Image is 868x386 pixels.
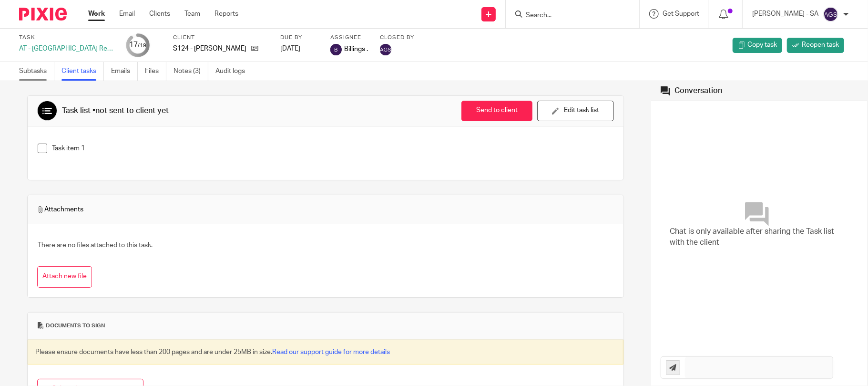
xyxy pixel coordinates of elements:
[214,9,238,19] a: Reports
[38,242,153,249] span: There are no files attached to this task.
[62,106,169,116] div: Task list •
[251,45,258,52] i: Open client page
[138,43,146,48] small: /19
[663,10,699,17] span: Get Support
[28,340,623,365] div: Please ensure documents have less than 200 pages and are under 25MB in size.
[46,322,105,330] span: Documents to sign
[752,9,818,19] p: [PERSON_NAME] - SA
[215,62,252,81] a: Audit logs
[675,86,723,96] div: Conversation
[184,9,200,19] a: Team
[787,38,844,53] a: Reopen task
[173,44,246,53] p: S124 - [PERSON_NAME]
[61,62,104,81] a: Client tasks
[95,107,169,115] span: not sent to client yet
[380,34,414,42] label: Closed by
[174,62,208,81] a: Notes (3)
[733,38,782,53] a: Copy task
[111,62,138,81] a: Emails
[173,44,246,53] span: S124 - SHAIN SHAPIRO
[37,266,92,288] button: Attach new file
[145,62,166,81] a: Files
[19,62,54,81] a: Subtasks
[52,144,613,153] p: Task item 1
[525,11,611,20] input: Search
[380,44,391,55] img: Anjali Gamit - SA
[149,9,170,19] a: Clients
[37,205,83,214] span: Attachments
[19,34,114,42] label: Task
[119,9,135,19] a: Email
[461,101,532,121] button: Send to client
[670,226,848,249] span: Chat is only available after sharing the Task list with the client
[88,9,105,19] a: Work
[19,44,114,53] div: AT - [GEOGRAPHIC_DATA] Return - PE [DATE]
[823,7,838,22] img: svg%3E
[272,349,390,355] a: Read our support guide for more details
[802,40,839,50] span: Reopen task
[747,40,777,50] span: Copy task
[280,44,318,53] div: [DATE]
[173,34,268,42] label: Client
[537,101,614,121] button: Edit task list
[19,8,67,21] img: Pixie
[280,34,318,42] label: Due by
[344,44,368,54] span: Billings .
[330,44,342,55] img: Billings .
[129,40,146,51] div: 17
[330,34,368,42] label: Assignee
